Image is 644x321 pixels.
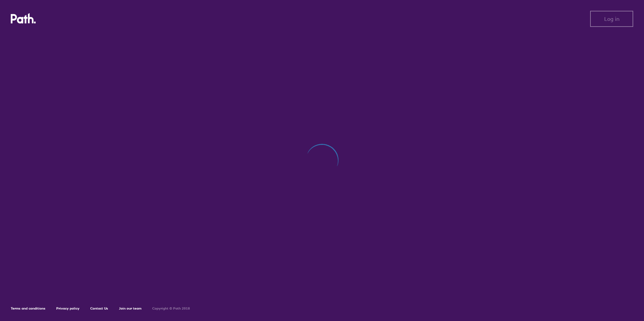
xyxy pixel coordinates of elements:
[11,306,45,311] a: Terms and conditions
[90,306,108,311] a: Contact Us
[119,306,141,311] a: Join our team
[56,306,79,311] a: Privacy policy
[152,307,190,311] h6: Copyright © Path 2018
[590,11,633,27] button: Log in
[604,16,619,22] span: Log in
